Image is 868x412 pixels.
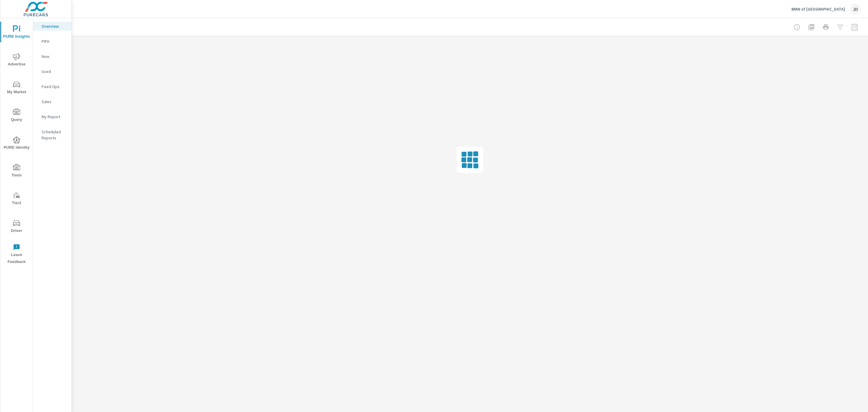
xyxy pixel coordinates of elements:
[791,6,845,12] p: BMW of [GEOGRAPHIC_DATA]
[2,164,31,179] span: Tools
[2,220,31,234] span: Driver
[2,25,31,40] span: PURE Insights
[33,97,71,106] div: Sales
[2,244,31,265] span: Leave Feedback
[2,192,31,207] span: Tier2
[2,136,31,151] span: PURE Identity
[33,127,71,142] div: Scheduled Reports
[42,68,67,74] p: Used
[42,99,67,105] p: Sales
[42,114,67,120] p: My Report
[33,82,71,91] div: Fixed Ops
[2,81,31,96] span: My Market
[42,38,67,44] p: PIPA
[42,84,67,90] p: Fixed Ops
[33,52,71,61] div: New
[33,22,71,31] div: Overview
[0,18,33,268] div: nav menu
[2,53,31,68] span: Advertise
[33,67,71,76] div: Used
[42,129,67,141] p: Scheduled Reports
[33,112,71,121] div: My Report
[42,53,67,59] p: New
[850,4,861,14] div: JD
[2,109,31,123] span: Query
[33,37,71,46] div: PIPA
[42,23,67,29] p: Overview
